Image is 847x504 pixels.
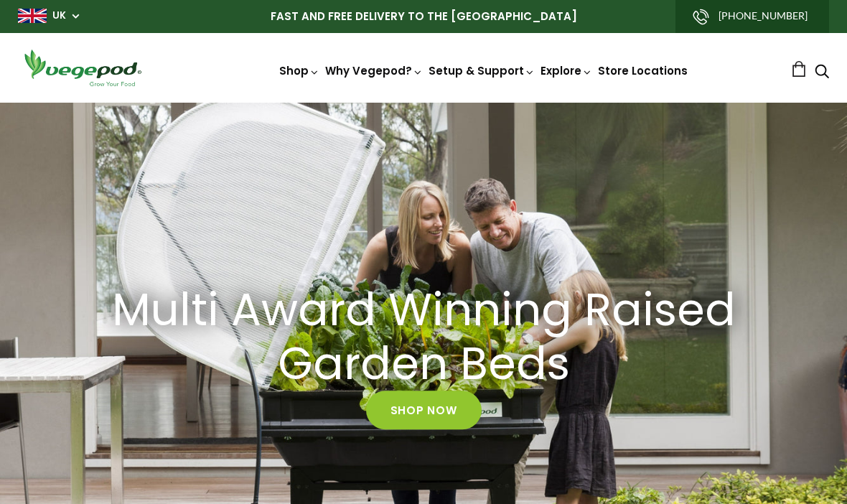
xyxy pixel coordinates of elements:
[18,47,147,88] img: Vegepod
[815,65,829,80] a: Search
[598,63,688,78] a: Store Locations
[325,63,423,78] a: Why Vegepod?
[52,9,66,23] a: UK
[82,284,766,391] a: Multi Award Winning Raised Garden Beds
[429,63,535,78] a: Setup & Support
[366,391,482,430] a: Shop Now
[18,9,47,23] img: gb_large.png
[100,284,747,391] h2: Multi Award Winning Raised Garden Beds
[279,63,319,78] a: Shop
[541,63,592,78] a: Explore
